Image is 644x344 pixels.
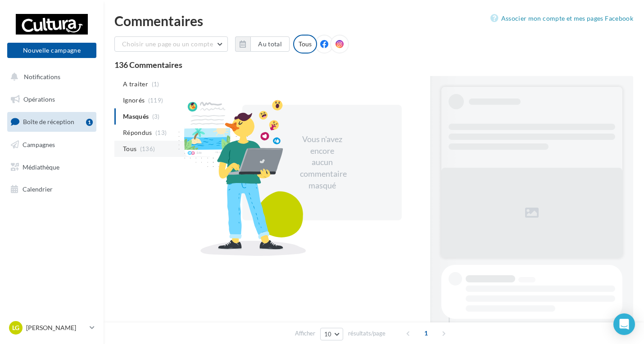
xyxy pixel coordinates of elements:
p: [PERSON_NAME] [26,323,86,332]
div: 1 [86,119,93,126]
a: LG [PERSON_NAME] [7,319,96,336]
button: Au total [235,36,290,52]
a: Campagnes [5,135,98,154]
span: Notifications [24,73,60,80]
button: 10 [320,328,343,340]
span: Opérations [23,95,55,103]
span: (13) [155,129,167,136]
span: Médiathèque [23,163,59,170]
a: Calendrier [5,180,98,199]
span: LG [12,323,19,332]
span: Choisir une page ou un compte [122,40,213,48]
span: 1 [419,326,433,340]
span: (136) [140,145,155,152]
span: Tous [123,144,136,153]
button: Au total [250,36,290,52]
span: Boîte de réception [23,118,74,125]
span: Campagnes [23,141,55,148]
button: Choisir une page ou un compte [114,36,228,52]
span: (119) [148,97,163,104]
a: Opérations [5,90,98,109]
span: (1) [152,80,159,88]
span: Ignorés [123,96,145,105]
div: 136 Commentaires [114,61,633,69]
a: Associer mon compte et mes pages Facebook [490,13,633,24]
div: Tous [293,35,317,54]
div: Vous n'avez encore aucun commentaire masqué [300,134,344,192]
div: Commentaires [114,14,633,27]
span: résultats/page [348,329,385,338]
a: Boîte de réception1 [5,112,98,131]
span: Afficher [295,329,315,338]
div: Open Intercom Messenger [613,313,635,335]
span: A traiter [123,80,148,89]
button: Nouvelle campagne [7,43,96,58]
span: Répondus [123,128,152,137]
a: Médiathèque [5,158,98,177]
span: Calendrier [23,185,53,193]
button: Notifications [5,67,95,86]
span: 10 [324,331,332,338]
